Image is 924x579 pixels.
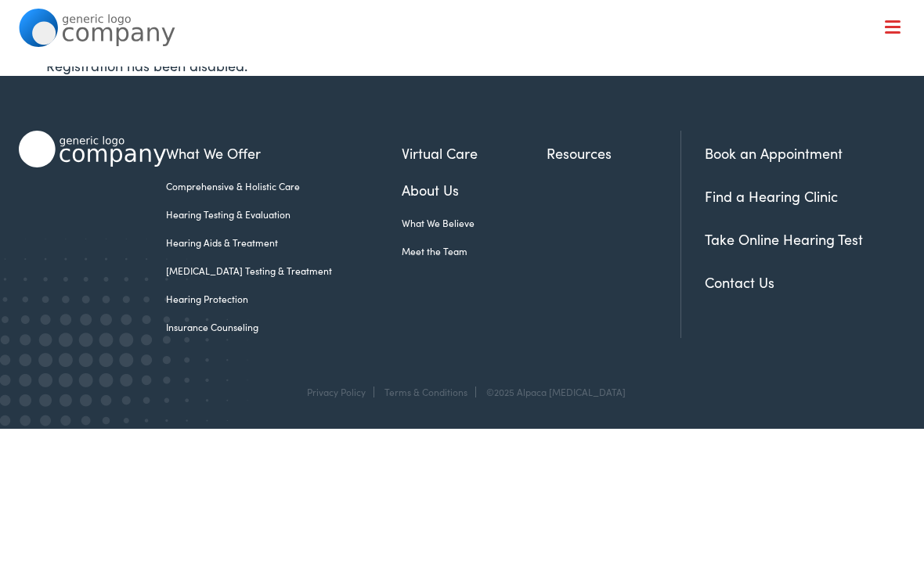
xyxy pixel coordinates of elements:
a: Take Online Hearing Test [705,229,863,249]
a: Comprehensive & Holistic Care [166,179,401,193]
a: Insurance Counseling [166,320,401,334]
a: [MEDICAL_DATA] Testing & Treatment [166,264,401,278]
a: What We Offer [166,142,401,164]
a: Privacy Policy [307,385,366,398]
a: Contact Us [705,272,774,292]
a: Hearing Aids & Treatment [166,236,401,250]
a: Resources [547,142,680,164]
a: Hearing Testing & Evaluation [166,207,401,221]
a: Virtual Care [402,142,547,164]
a: What We Believe [402,216,547,230]
a: Meet the Team [402,244,547,258]
a: Terms & Conditions [384,385,467,398]
img: Alpaca Audiology [19,131,167,167]
a: Find a Hearing Clinic [705,186,838,206]
a: About Us [402,179,547,200]
a: Book an Appointment [705,143,843,163]
a: What We Offer [31,63,906,111]
div: ©2025 Alpaca [MEDICAL_DATA] [478,387,626,397]
a: Hearing Protection [166,292,401,306]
